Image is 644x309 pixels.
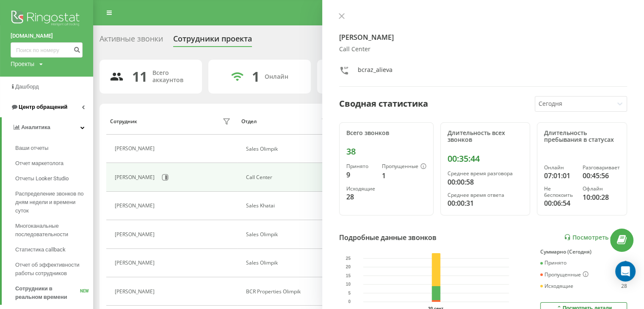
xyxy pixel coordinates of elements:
[115,203,157,209] div: [PERSON_NAME]
[564,234,627,241] a: Посмотреть отчет
[2,117,93,138] a: Аналитика
[540,271,589,278] div: Пропущенные
[15,242,93,257] a: Статистика callback
[11,60,34,68] div: Проекты
[241,119,257,124] div: Отдел
[173,34,252,47] div: Сотрудники проекта
[544,186,576,198] div: Не беспокоить
[448,154,523,164] div: 00:35:44
[246,232,331,237] div: Sales Olimpik
[540,249,627,255] div: Суммарно (Сегодня)
[15,159,64,168] span: Отчет маркетолога
[339,46,627,53] div: Call Center
[339,97,428,110] div: Сводная статистика
[246,203,331,209] div: Sales Khatai
[19,104,67,110] span: Центр обращений
[252,69,260,85] div: 1
[583,171,620,181] div: 00:45:56
[100,34,163,47] div: Активные звонки
[382,163,426,170] div: Пропущенные
[15,141,93,156] a: Ваши отчеты
[15,284,80,301] span: Сотрудники в реальном времени
[11,32,83,40] a: [DOMAIN_NAME]
[11,8,83,30] img: Ringostat logo
[115,174,157,180] div: [PERSON_NAME]
[448,192,523,198] div: Среднее время ответа
[15,144,48,152] span: Ваши отчеты
[246,174,331,180] div: Call Center
[358,66,392,78] div: bcraz_alieva
[348,299,351,304] text: 0
[345,265,351,269] text: 20
[448,130,523,144] div: Длительность всех звонков
[544,198,576,208] div: 00:06:54
[15,261,89,278] span: Отчет об эффективности работы сотрудников
[346,163,375,169] div: Принято
[339,32,627,42] h4: [PERSON_NAME]
[346,170,375,180] div: 9
[345,282,351,287] text: 10
[265,73,288,80] div: Онлайн
[382,171,426,181] div: 1
[115,146,157,152] div: [PERSON_NAME]
[448,177,523,187] div: 00:00:58
[15,174,69,183] span: Отчеты Looker Studio
[544,171,576,181] div: 07:01:01
[345,256,351,260] text: 25
[115,232,157,237] div: [PERSON_NAME]
[11,42,83,58] input: Поиск по номеру
[15,257,93,281] a: Отчет об эффективности работы сотрудников
[110,119,137,124] div: Сотрудник
[15,222,89,239] span: Многоканальные последовательности
[115,289,157,295] div: [PERSON_NAME]
[152,69,192,84] div: Всего аккаунтов
[346,146,426,157] div: 38
[448,171,523,177] div: Среднее время разговора
[621,283,627,289] div: 28
[346,186,375,192] div: Исходящие
[345,273,351,278] text: 15
[115,260,157,266] div: [PERSON_NAME]
[583,186,620,192] div: Офлайн
[15,281,93,305] a: Сотрудники в реальном времениNEW
[15,171,93,186] a: Отчеты Looker Studio
[15,186,93,218] a: Распределение звонков по дням недели и времени суток
[339,232,437,243] div: Подробные данные звонков
[15,190,89,215] span: Распределение звонков по дням недели и времени суток
[544,130,620,144] div: Длительность пребывания в статусах
[246,289,331,295] div: BCR Properties Olimpik
[583,192,620,202] div: 10:00:28
[246,260,331,266] div: Sales Olimpik
[544,165,576,171] div: Онлайн
[583,165,620,171] div: Разговаривает
[615,261,636,281] div: Open Intercom Messenger
[540,260,567,266] div: Принято
[15,246,66,254] span: Статистика callback
[246,146,331,152] div: Sales Olimpik
[21,124,50,130] span: Аналитика
[15,156,93,171] a: Отчет маркетолога
[15,83,39,90] span: Дашборд
[15,218,93,242] a: Многоканальные последовательности
[346,130,426,137] div: Всего звонков
[132,69,147,85] div: 11
[448,198,523,208] div: 00:00:31
[540,283,573,289] div: Исходящие
[346,192,375,202] div: 28
[348,291,351,295] text: 5
[624,260,627,266] div: 9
